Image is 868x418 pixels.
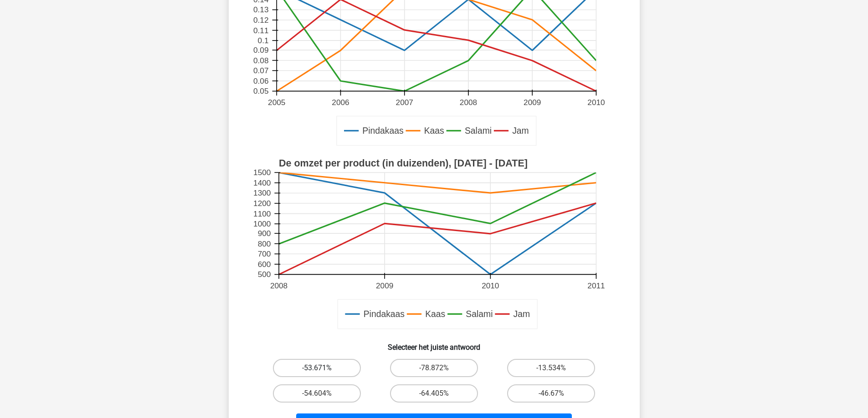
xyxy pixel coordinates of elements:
[253,219,271,228] text: 1000
[253,76,268,86] text: 0.06
[425,309,445,319] text: Kaas
[587,281,605,290] text: 2011
[253,66,268,75] text: 0.07
[363,309,404,319] text: Pindakaas
[507,384,595,403] label: -46.67%
[587,98,605,107] text: 2010
[459,98,477,107] text: 2008
[253,178,271,187] text: 1400
[512,126,529,136] text: Jam
[253,45,268,55] text: 0.09
[253,209,271,218] text: 1100
[253,87,268,96] text: 0.05
[268,98,285,107] text: 2005
[257,36,268,45] text: 0.1
[279,158,528,169] text: De omzet per product (in duizenden), [DATE] - [DATE]
[257,270,271,279] text: 500
[270,281,287,290] text: 2008
[253,199,271,208] text: 1200
[243,336,625,352] h6: Selecteer het juiste antwoord
[253,26,268,35] text: 0.11
[257,229,271,238] text: 900
[253,5,268,15] text: 0.13
[464,126,491,136] text: Salami
[257,260,271,269] text: 600
[253,189,271,198] text: 1300
[513,309,530,319] text: Jam
[257,239,271,248] text: 800
[390,359,478,377] label: -78.872%
[482,281,499,290] text: 2010
[253,15,268,25] text: 0.12
[466,309,493,319] text: Salami
[524,98,541,107] text: 2009
[424,126,444,136] text: Kaas
[253,168,271,177] text: 1500
[507,359,595,377] label: -13.534%
[390,384,478,403] label: -64.405%
[395,98,413,107] text: 2007
[273,359,361,377] label: -53.671%
[376,281,393,290] text: 2009
[273,384,361,403] label: -54.604%
[362,126,403,136] text: Pindakaas
[332,98,349,107] text: 2006
[257,249,271,258] text: 700
[253,56,268,65] text: 0.08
